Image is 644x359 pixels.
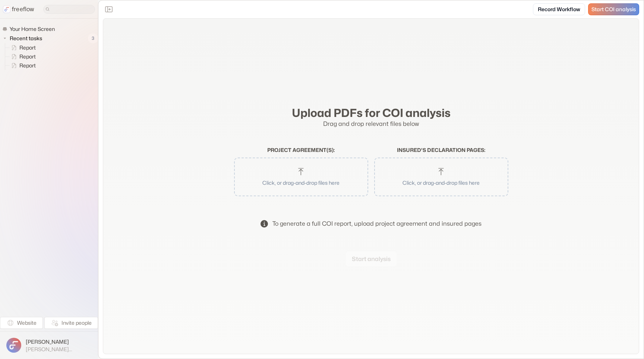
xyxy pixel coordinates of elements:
[5,43,39,52] a: Report
[6,338,21,353] img: profile
[3,5,34,14] a: freeflow
[533,3,585,15] a: Record Workflow
[26,338,92,346] span: [PERSON_NAME]
[2,25,58,34] a: Your Home Screen
[103,3,115,15] button: Close the sidebar
[5,52,39,61] a: Report
[238,161,364,193] button: Click, or drag-and-drop files here
[18,44,38,51] span: Report
[4,336,94,355] button: [PERSON_NAME][PERSON_NAME][EMAIL_ADDRESS]
[244,179,359,187] p: Click, or drag-and-drop files here
[234,106,508,120] h2: Upload PDFs for COI analysis
[591,6,636,13] span: Start COI analysis
[378,161,505,193] button: Click, or drag-and-drop files here
[12,5,34,14] p: freeflow
[8,25,57,33] span: Your Home Screen
[18,53,38,60] span: Report
[588,3,639,15] a: Start COI analysis
[346,251,397,266] button: Start analysis
[88,34,98,43] span: 3
[234,120,508,128] p: Drag and drop relevant files below
[2,34,45,43] button: Recent tasks
[26,346,92,353] span: [PERSON_NAME][EMAIL_ADDRESS]
[44,317,98,329] button: Invite people
[5,61,39,70] a: Report
[234,147,368,153] h2: Project agreement(s) :
[8,35,44,42] span: Recent tasks
[384,179,499,187] p: Click, or drag-and-drop files here
[374,147,508,153] h2: Insured's declaration pages :
[18,62,38,69] span: Report
[272,219,482,228] div: To generate a full COI report, upload project agreement and insured pages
